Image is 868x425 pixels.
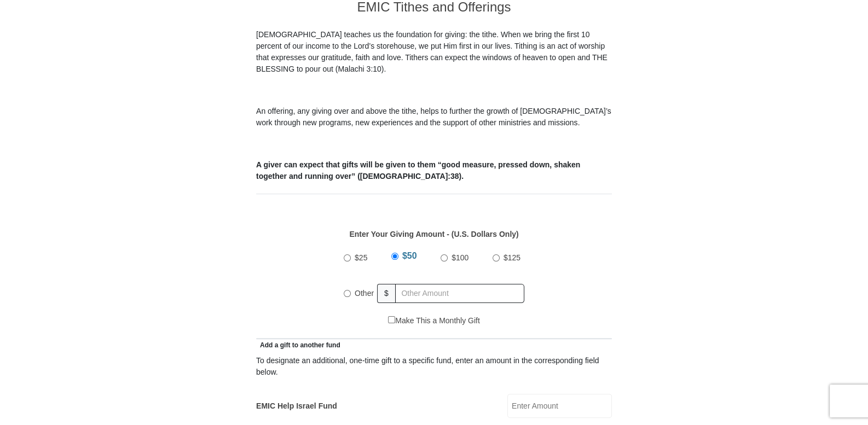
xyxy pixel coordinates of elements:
span: $ [377,284,396,303]
span: $100 [452,253,468,262]
span: $50 [402,251,417,260]
span: Add a gift to another fund [256,341,340,349]
input: Other Amount [395,284,524,303]
p: [DEMOGRAPHIC_DATA] teaches us the foundation for giving: the tithe. When we bring the first 10 pe... [256,29,612,75]
b: A giver can expect that gifts will be given to them “good measure, pressed down, shaken together ... [256,160,580,181]
span: $125 [504,253,520,262]
input: Make This a Monthly Gift [388,316,395,323]
div: To designate an additional, one-time gift to a specific fund, enter an amount in the correspondin... [256,355,612,378]
span: $25 [355,253,367,262]
input: Enter Amount [507,394,612,418]
span: Other [355,289,374,298]
strong: Enter Your Giving Amount - (U.S. Dollars Only) [349,230,518,238]
p: An offering, any giving over and above the tithe, helps to further the growth of [DEMOGRAPHIC_DAT... [256,106,612,129]
label: Make This a Monthly Gift [388,315,480,327]
label: EMIC Help Israel Fund [256,400,337,412]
